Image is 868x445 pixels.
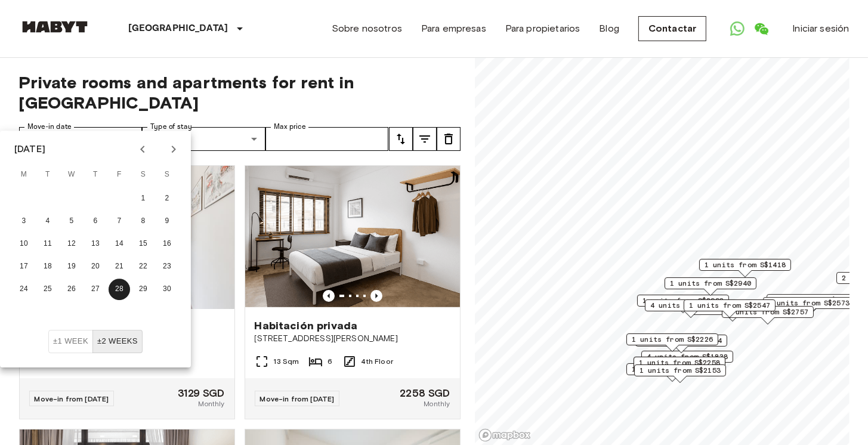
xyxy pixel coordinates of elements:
[650,300,731,311] span: 4 units from S$2762
[132,233,154,255] button: 15
[13,163,35,187] span: Monday
[763,297,855,316] div: Map marker
[632,364,713,375] span: 1 units from S$1680
[132,279,154,300] button: 29
[245,166,460,309] img: Marketing picture of unit SG-01-080-001-03
[27,122,72,132] label: Move-in date
[424,398,450,409] span: Monthly
[722,306,814,325] div: Map marker
[670,278,751,289] span: 1 units from S$2940
[13,279,35,300] button: 24
[48,330,143,353] div: Move In Flexibility
[37,256,58,277] button: 18
[85,163,106,187] span: Thursday
[699,259,791,277] div: Map marker
[255,333,450,345] span: [STREET_ADDRESS][PERSON_NAME]
[156,211,178,232] button: 9
[641,351,733,369] div: Map marker
[109,233,130,255] button: 14
[505,21,580,36] a: Para propietarios
[61,163,82,187] span: Wednesday
[61,279,82,300] button: 26
[637,295,729,313] div: Map marker
[37,279,58,300] button: 25
[129,21,228,36] p: [GEOGRAPHIC_DATA]
[245,165,461,419] a: Marketing picture of unit SG-01-080-001-03Previous imagePrevious imageHabitación privada[STREET_A...
[14,142,45,156] div: [DATE]
[370,290,382,302] button: Previous image
[626,333,718,352] div: Map marker
[665,277,756,296] div: Map marker
[323,290,335,302] button: Previous image
[61,233,82,255] button: 12
[61,211,82,232] button: 5
[641,335,722,346] span: 1 units from S$3864
[132,256,154,277] button: 22
[19,21,91,33] img: Habyt
[260,394,335,403] span: Move-in from [DATE]
[705,259,786,270] span: 1 units from S$1418
[645,299,737,318] div: Map marker
[749,17,773,41] a: Open WeChat
[48,330,93,353] button: ±1 week
[132,211,154,232] button: 8
[13,256,35,277] button: 17
[362,356,393,367] span: 4th Floor
[599,21,619,36] a: Blog
[13,211,35,232] button: 3
[19,72,461,113] span: Private rooms and apartments for rent in [GEOGRAPHIC_DATA]
[61,256,82,277] button: 19
[37,211,58,232] button: 4
[772,295,853,305] span: 1 units from S$1644
[109,279,130,300] button: 28
[689,300,770,311] span: 1 units from S$2547
[274,122,306,132] label: Max price
[635,335,727,353] div: Map marker
[109,256,130,277] button: 21
[37,233,58,255] button: 11
[647,351,728,362] span: 4 units from S$1838
[328,356,332,367] span: 6
[163,139,184,159] button: Next month
[767,294,858,313] div: Map marker
[37,163,58,187] span: Tuesday
[332,21,402,36] a: Sobre nosotros
[132,163,154,187] span: Saturday
[684,299,776,318] div: Map marker
[639,357,720,368] span: 1 units from S$2258
[792,21,849,36] a: Iniciar sesión
[150,122,192,132] label: Type of stay
[198,398,224,409] span: Monthly
[413,127,437,151] button: tune
[35,394,109,403] span: Move-in from [DATE]
[478,428,531,442] a: Mapbox logo
[634,357,725,375] div: Map marker
[274,356,299,367] span: 13 Sqm
[156,163,178,187] span: Sunday
[85,211,106,232] button: 6
[255,319,358,333] span: Habitación privada
[437,127,461,151] button: tune
[768,298,850,308] span: 1 units from S$2573
[13,233,35,255] button: 10
[640,365,721,376] span: 1 units from S$2153
[109,163,130,187] span: Friday
[156,188,178,209] button: 2
[725,17,749,41] a: Open WhatsApp
[156,279,178,300] button: 30
[421,21,486,36] a: Para empresas
[85,256,106,277] button: 20
[92,330,143,353] button: ±2 weeks
[178,388,224,398] span: 3129 SGD
[634,364,726,383] div: Map marker
[727,307,808,317] span: 1 units from S$2757
[132,139,153,159] button: Previous month
[132,188,154,209] button: 1
[85,279,106,300] button: 27
[389,127,413,151] button: tune
[400,388,450,398] span: 2258 SGD
[85,233,106,255] button: 13
[632,334,713,345] span: 1 units from S$2226
[642,295,724,306] span: 1 units from S$2998
[109,211,130,232] button: 7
